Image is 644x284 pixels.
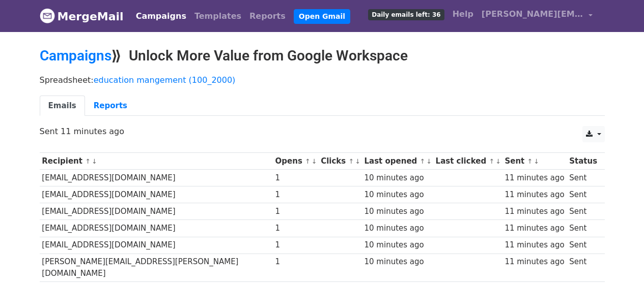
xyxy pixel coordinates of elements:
[567,220,599,237] td: Sent
[368,9,444,20] span: Daily emails left: 36
[478,4,597,28] a: [PERSON_NAME][EMAIL_ADDRESS][DOMAIN_NAME]
[318,153,361,170] th: Clicks
[365,206,431,217] div: 10 minutes ago
[275,206,316,217] div: 1
[40,47,111,64] a: Campaigns
[365,223,431,234] div: 10 minutes ago
[534,157,539,165] a: ↓
[40,153,273,170] th: Recipient
[567,153,599,170] th: Status
[40,75,605,85] p: Spreadsheet:
[505,239,564,251] div: 11 minutes ago
[273,153,319,170] th: Opens
[40,96,85,116] a: Emails
[567,170,599,186] td: Sent
[40,220,273,237] td: [EMAIL_ADDRESS][DOMAIN_NAME]
[275,239,316,251] div: 1
[245,6,290,26] a: Reports
[85,96,136,116] a: Reports
[567,237,599,254] td: Sent
[40,170,273,186] td: [EMAIL_ADDRESS][DOMAIN_NAME]
[275,172,316,184] div: 1
[40,254,273,282] td: [PERSON_NAME][EMAIL_ADDRESS][PERSON_NAME][DOMAIN_NAME]
[420,157,426,165] a: ↑
[85,157,91,165] a: ↑
[365,239,431,251] div: 10 minutes ago
[449,4,478,24] a: Help
[482,8,583,20] span: [PERSON_NAME][EMAIL_ADDRESS][DOMAIN_NAME]
[426,157,432,165] a: ↓
[355,157,360,165] a: ↓
[275,189,316,201] div: 1
[505,256,564,268] div: 11 minutes ago
[275,223,316,234] div: 1
[305,157,311,165] a: ↑
[567,254,599,282] td: Sent
[364,4,448,24] a: Daily emails left: 36
[365,189,431,201] div: 10 minutes ago
[40,126,605,137] p: Sent 11 minutes ago
[40,186,273,203] td: [EMAIL_ADDRESS][DOMAIN_NAME]
[94,75,236,85] a: education mangement (100_2000)
[527,157,533,165] a: ↑
[567,186,599,203] td: Sent
[190,6,245,26] a: Templates
[294,9,350,24] a: Open Gmail
[312,157,317,165] a: ↓
[505,172,564,184] div: 11 minutes ago
[40,6,124,27] a: MergeMail
[505,189,564,201] div: 11 minutes ago
[495,157,501,165] a: ↓
[433,153,502,170] th: Last clicked
[505,223,564,234] div: 11 minutes ago
[348,157,354,165] a: ↑
[40,203,273,220] td: [EMAIL_ADDRESS][DOMAIN_NAME]
[567,203,599,220] td: Sent
[505,206,564,217] div: 11 minutes ago
[92,157,97,165] a: ↓
[365,172,431,184] div: 10 minutes ago
[40,8,55,23] img: MergeMail logo
[275,256,316,268] div: 1
[489,157,494,165] a: ↑
[502,153,567,170] th: Sent
[40,47,605,65] h2: ⟫ Unlock More Value from Google Workspace
[365,256,431,268] div: 10 minutes ago
[362,153,433,170] th: Last opened
[40,237,273,254] td: [EMAIL_ADDRESS][DOMAIN_NAME]
[132,6,190,26] a: Campaigns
